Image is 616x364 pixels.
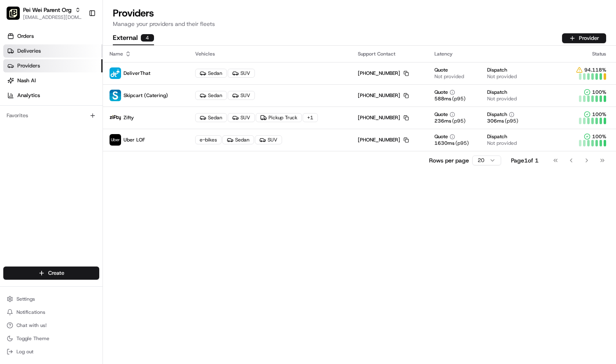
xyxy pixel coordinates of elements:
[140,81,150,90] button: Start new chat
[3,267,99,280] button: Create
[124,70,150,77] span: DeliverThat
[17,47,41,55] span: Deliveries
[17,32,34,40] span: Orders
[16,322,47,329] span: Chat with us!
[3,59,103,72] a: Providers
[429,156,469,165] p: Rows per page
[505,118,518,124] span: (p95)
[5,116,66,130] a: 📗Knowledge Base
[487,73,517,80] span: Not provided
[3,44,103,58] a: Deliveries
[584,67,606,73] span: 94.118 %
[434,133,455,140] button: Quote
[434,95,451,102] span: 588 ms
[7,7,20,20] img: Pei Wei Parent Org
[255,135,282,144] div: SUV
[70,120,76,126] div: 💻
[8,8,25,24] img: Nash
[358,114,409,121] div: [PHONE_NUMBER]
[434,89,455,95] button: Quote
[124,92,168,99] span: Skipcart (Catering)
[141,34,154,42] div: 4
[228,91,255,100] div: SUV
[110,112,121,123] img: zifty-logo-trans-sq.png
[3,306,99,318] button: Notifications
[3,89,103,102] a: Analytics
[17,92,40,99] span: Analytics
[21,53,136,61] input: Clear
[113,7,606,20] h1: Providers
[113,20,606,28] p: Manage your providers and their fleets
[487,89,507,95] span: Dispatch
[303,113,318,122] div: + 1
[452,118,466,124] span: (p95)
[511,156,539,165] div: Page 1 of 1
[16,348,33,355] span: Log out
[487,140,517,146] span: Not provided
[82,139,100,145] span: Pylon
[48,269,64,277] span: Create
[124,137,145,143] span: Uber LOF
[16,309,45,315] span: Notifications
[16,119,63,127] span: Knowledge Base
[3,74,103,87] a: Nash AI
[256,113,302,122] div: Pickup Truck
[66,116,135,130] a: 💻API Documentation
[16,296,35,302] span: Settings
[195,135,222,144] div: e-bikes
[3,3,85,23] button: Pei Wei Parent OrgPei Wei Parent Org[EMAIL_ADDRESS][DOMAIN_NAME]
[17,62,40,70] span: Providers
[8,120,15,126] div: 📗
[23,6,72,14] button: Pei Wei Parent Org
[487,111,514,118] button: Dispatch
[592,133,606,140] span: 100 %
[17,77,36,84] span: Nash AI
[8,32,150,46] p: Welcome 👋
[562,33,606,43] button: Provider
[124,114,134,121] span: Zifty
[487,95,517,102] span: Not provided
[452,95,466,102] span: (p95)
[113,31,154,45] button: External
[3,333,99,344] button: Toggle Theme
[3,320,99,331] button: Chat with us!
[195,51,345,57] div: Vehicles
[3,346,99,357] button: Log out
[358,70,409,77] div: [PHONE_NUMBER]
[110,67,121,79] img: profile_deliverthat_partner.png
[568,51,609,57] div: Status
[592,111,606,118] span: 100 %
[3,30,103,43] a: Orders
[228,113,255,122] div: SUV
[110,90,121,101] img: profile_skipcart_partner.png
[3,109,99,122] div: Favorites
[455,140,469,146] span: (p95)
[434,118,451,124] span: 236 ms
[228,69,255,78] div: SUV
[3,293,99,305] button: Settings
[28,78,135,86] div: Start new chat
[434,67,448,73] span: Quote
[358,92,409,99] div: [PHONE_NUMBER]
[487,133,507,140] span: Dispatch
[358,137,409,143] div: [PHONE_NUMBER]
[16,335,49,342] span: Toggle Theme
[8,78,23,93] img: 1736555255976-a54dd68f-1ca7-489b-9aae-adbdc363a1c4
[23,14,82,21] button: [EMAIL_ADDRESS][DOMAIN_NAME]
[58,139,100,145] a: Powered byPylon
[434,111,455,118] button: Quote
[28,86,104,93] div: We're available if you need us!
[358,51,422,57] div: Support Contact
[222,135,254,144] div: Sedan
[78,119,132,127] span: API Documentation
[487,67,507,73] span: Dispatch
[434,73,464,80] span: Not provided
[434,140,455,146] span: 1630 ms
[434,51,555,57] div: Latency
[195,91,227,100] div: Sedan
[110,134,121,146] img: uber-new-logo.jpeg
[195,113,227,122] div: Sedan
[110,51,182,57] div: Name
